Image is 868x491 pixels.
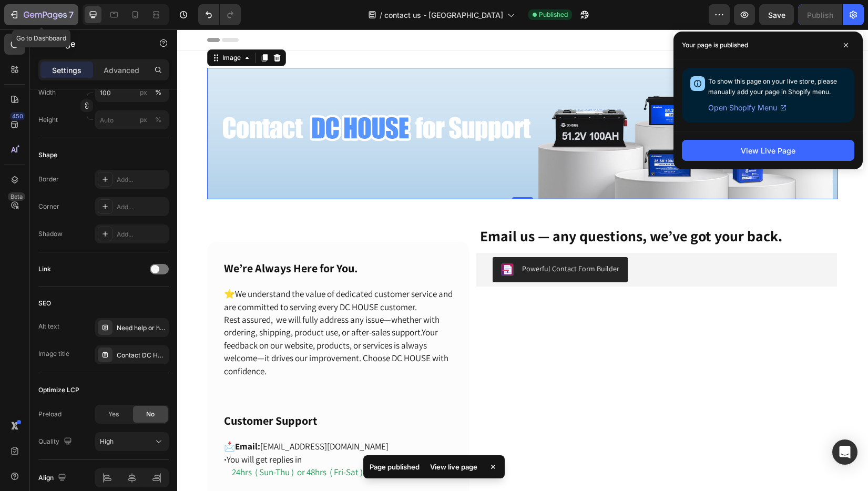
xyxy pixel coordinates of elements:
[345,234,442,245] div: Powerful Contact Form Builder
[768,11,785,19] span: Save
[69,8,74,21] p: 7
[38,88,56,97] label: Width
[708,77,837,96] span: To show this page on your live store, please manually add your page in Shopify menu.
[155,115,161,125] div: %
[38,115,58,125] label: Height
[137,86,150,99] button: %
[108,410,119,419] span: Yes
[708,101,777,114] span: Open Shopify Menu
[38,349,69,359] div: Image title
[807,9,833,21] div: Publish
[682,140,854,161] button: View Live Page
[38,410,62,419] div: Preload
[100,437,114,445] span: High
[38,229,63,239] div: Shadow
[303,197,605,216] span: Email us — any questions, we’ve got your back.
[152,114,165,126] button: px
[539,10,568,19] span: Published
[38,150,57,160] div: Shape
[370,462,420,472] p: Page published
[117,230,166,239] div: Add...
[51,37,140,50] p: Image
[117,351,166,360] div: Contact DC HOUSE for support
[38,385,79,395] div: Optimize LCP
[384,9,503,21] span: contact us - [GEOGRAPHIC_DATA]
[152,86,165,99] button: px
[117,202,166,212] div: Add...
[117,175,166,185] div: Add...
[104,65,139,76] p: Advanced
[38,435,74,449] div: Quality
[4,4,78,25] button: 7
[38,299,51,308] div: SEO
[38,202,59,211] div: Corner
[38,471,68,485] div: Align
[146,410,155,419] span: No
[682,40,748,50] p: Your page is published
[8,192,25,201] div: Beta
[38,322,59,331] div: Alt text
[798,4,842,25] button: Publish
[95,83,169,102] input: px%
[832,439,857,465] div: Open Intercom Messenger
[741,145,795,156] div: View Live Page
[140,115,147,125] div: px
[424,459,484,474] div: View live page
[38,175,59,184] div: Border
[117,323,166,333] div: Need help or have a suggestion? Drop us a line at [GEOGRAPHIC_DATA] – we’re all ears!
[38,264,51,274] div: Link
[95,432,169,451] button: High
[137,114,150,126] button: %
[10,112,25,120] div: 450
[380,9,382,21] span: /
[155,88,161,97] div: %
[759,4,794,25] button: Save
[324,234,336,247] img: COmlwLH0lu8CEAE=.png
[52,65,81,76] p: Settings
[315,228,451,253] button: Powerful Contact Form Builder
[140,88,147,97] div: px
[198,4,241,25] div: Undo/Redo
[95,110,169,129] input: px%
[177,29,868,491] iframe: Design area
